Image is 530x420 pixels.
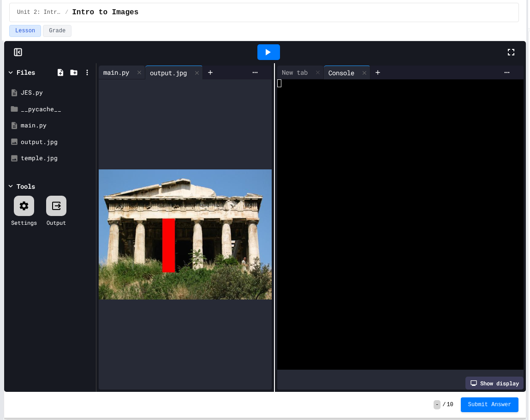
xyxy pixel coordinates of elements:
[145,66,203,79] div: output.jpg
[465,377,524,390] div: Show display
[468,401,512,408] span: Submit Answer
[442,401,446,408] span: /
[99,66,145,79] div: main.py
[99,67,134,77] div: main.py
[434,400,441,409] span: -
[324,68,359,78] div: Console
[21,154,93,163] div: temple.jpg
[21,121,93,130] div: main.py
[17,181,35,191] div: Tools
[65,9,68,16] span: /
[72,7,138,18] span: Intro to Images
[47,218,66,227] div: Output
[21,88,93,97] div: JES.py
[21,105,93,114] div: __pycache__
[21,138,93,147] div: output.jpg
[145,68,191,78] div: output.jpg
[447,401,453,408] span: 10
[43,25,71,37] button: Grade
[277,66,324,79] div: New tab
[277,67,312,77] div: New tab
[17,9,61,16] span: Unit 2: Intro to Python
[17,67,35,77] div: Files
[11,218,37,227] div: Settings
[461,397,519,412] button: Submit Answer
[324,66,370,79] div: Console
[99,169,272,299] img: 9k=
[9,25,41,37] button: Lesson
